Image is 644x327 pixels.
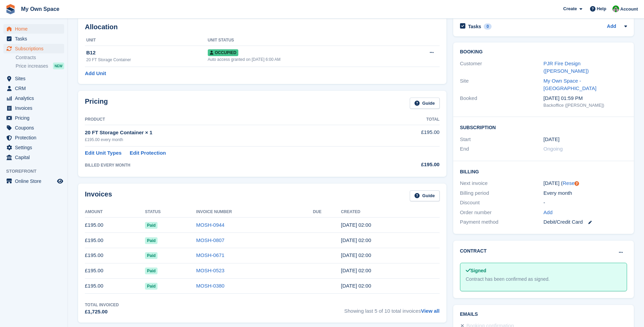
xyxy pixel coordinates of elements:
[85,207,145,218] th: Amount
[16,54,64,61] a: Contracts
[15,44,56,53] span: Subscriptions
[460,168,627,175] h2: Billing
[130,149,166,157] a: Edit Protection
[607,23,616,31] a: Add
[145,283,158,290] span: Paid
[460,209,544,217] div: Order number
[196,237,224,243] a: MOSH-0807
[460,49,627,55] h2: Booking
[85,248,145,263] td: £195.00
[544,218,627,226] div: Debit/Credit Card
[374,114,439,125] th: Total
[3,133,64,142] a: menu
[3,44,64,53] a: menu
[3,153,64,162] a: menu
[612,5,619,12] img: Paula Harris
[341,222,371,228] time: 2025-08-03 01:00:13 UTC
[544,189,627,197] div: Every month
[341,237,371,243] time: 2025-07-03 01:00:42 UTC
[3,103,64,113] a: menu
[53,63,64,69] div: NEW
[544,146,563,152] span: Ongoing
[145,222,158,229] span: Paid
[3,176,64,186] a: menu
[15,93,56,103] span: Analytics
[544,209,553,217] a: Add
[86,57,208,63] div: 20 FT Storage Container
[460,218,544,226] div: Payment method
[15,176,56,186] span: Online Store
[196,207,313,218] th: Invoice Number
[6,168,68,175] span: Storefront
[196,222,224,228] a: MOSH-0944
[3,24,64,34] a: menu
[85,70,106,78] a: Add Unit
[18,3,62,15] a: My Own Space
[3,123,64,133] a: menu
[16,63,48,69] span: Price increases
[5,4,16,14] img: stora-icon-8386f47178a22dfd0bd8f6a31ec36ba5ce8667c1dd55bd0f319d3a0aa187defe.svg
[208,56,402,63] div: Auto access granted on [DATE] 6:00 AM
[145,237,158,244] span: Paid
[85,35,208,46] th: Unit
[15,24,56,34] span: Home
[85,98,108,109] h2: Pricing
[208,49,238,56] span: Occupied
[341,207,439,218] th: Created
[374,161,439,169] div: £195.00
[145,252,158,259] span: Paid
[460,247,487,255] h2: Contract
[85,218,145,233] td: £195.00
[145,268,158,274] span: Paid
[544,199,627,207] div: -
[410,98,440,109] a: Guide
[196,268,224,273] a: MOSH-0523
[574,180,580,187] div: Tooltip anchor
[85,129,374,137] div: 20 FT Storage Container × 1
[85,233,145,248] td: £195.00
[544,102,627,109] div: Backoffice ([PERSON_NAME])
[460,124,627,131] h2: Subscription
[421,308,440,314] a: View all
[466,267,621,274] div: Signed
[563,5,577,12] span: Create
[460,60,544,75] div: Customer
[344,302,440,316] span: Showing last 5 of 10 total invoices
[56,177,64,185] a: Preview store
[313,207,341,218] th: Due
[15,34,56,44] span: Tasks
[620,6,638,13] span: Account
[15,143,56,152] span: Settings
[86,49,208,57] div: B12
[341,268,371,273] time: 2025-05-03 01:00:22 UTC
[410,190,440,202] a: Guide
[15,84,56,93] span: CRM
[85,302,119,308] div: Total Invoiced
[544,179,627,187] div: [DATE] ( )
[85,162,374,168] div: BILLED EVERY MONTH
[15,103,56,113] span: Invoices
[341,252,371,258] time: 2025-06-03 01:00:59 UTC
[15,153,56,162] span: Capital
[85,190,112,202] h2: Invoices
[85,23,440,31] h2: Allocation
[145,207,196,218] th: Status
[85,114,374,125] th: Product
[15,133,56,142] span: Protection
[597,5,606,12] span: Help
[460,179,544,187] div: Next invoice
[85,263,145,278] td: £195.00
[466,276,621,283] div: Contract has been confirmed as signed.
[3,143,64,152] a: menu
[15,123,56,133] span: Coupons
[196,252,224,258] a: MOSH-0671
[208,35,402,46] th: Unit Status
[3,74,64,83] a: menu
[460,77,544,92] div: Site
[85,278,145,294] td: £195.00
[15,113,56,123] span: Pricing
[544,78,596,91] a: My Own Space - [GEOGRAPHIC_DATA]
[460,145,544,153] div: End
[460,199,544,207] div: Discount
[3,93,64,103] a: menu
